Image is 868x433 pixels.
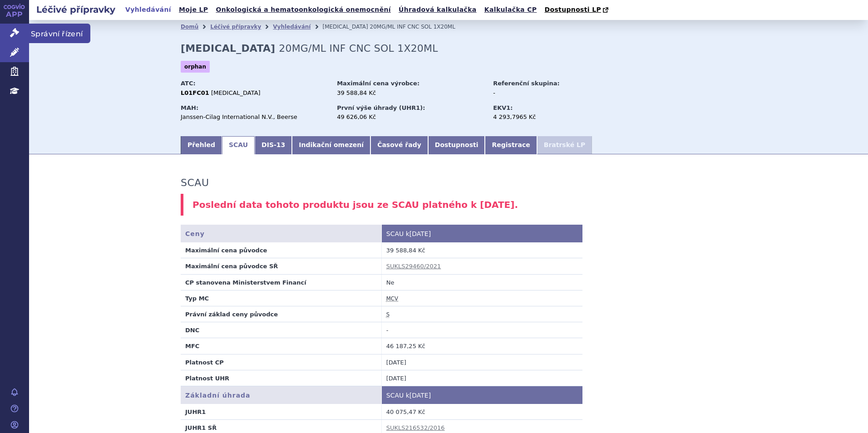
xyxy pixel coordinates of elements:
[381,338,582,354] td: 46 187,25 Kč
[381,242,582,258] td: 39 588,84 Kč
[370,24,455,30] span: 20MG/ML INF CNC SOL 1X20ML
[409,230,431,237] span: [DATE]
[493,80,559,87] strong: Referenční skupina:
[279,43,438,54] span: 20MG/ML INF CNC SOL 1X20ML
[337,104,425,111] strong: První výše úhrady (UHR1):
[185,295,209,302] strong: Typ MC
[381,225,582,242] th: SCAU k
[493,89,595,97] div: -
[381,274,582,290] td: Ne
[181,104,198,111] strong: MAH:
[29,24,90,43] span: Správní řízení
[181,136,222,154] a: Přehled
[210,24,261,30] a: Léčivé přípravky
[409,392,431,399] span: [DATE]
[337,89,484,97] div: 39 588,84 Kč
[222,136,255,154] a: SCAU
[181,89,209,96] strong: L01FC01
[185,311,278,318] strong: Právní základ ceny původce
[176,4,211,16] a: Moje LP
[181,61,210,73] span: orphan
[123,4,174,16] a: Vyhledávání
[485,136,537,154] a: Registrace
[185,375,229,382] strong: Platnost UHR
[381,404,582,420] td: 40 075,47 Kč
[542,4,613,16] a: Dostupnosti LP
[185,327,199,334] strong: DNC
[381,370,582,386] td: [DATE]
[185,359,224,366] strong: Platnost CP
[322,24,368,30] span: [MEDICAL_DATA]
[181,177,209,189] h3: SCAU
[273,24,311,30] a: Vyhledávání
[386,295,398,302] abbr: maximální cena výrobce
[370,136,428,154] a: Časové řady
[185,247,267,254] strong: Maximální cena původce
[255,136,292,154] a: DIS-13
[181,386,381,404] th: Základní úhrada
[386,311,390,318] abbr: stanovena nebo změněna ve správním řízení podle zákona č. 48/1997 Sb. ve znění účinném od 1.1.2008
[181,194,716,216] div: Poslední data tohoto produktu jsou ze SCAU platného k [DATE].
[337,113,484,121] div: 49 626,06 Kč
[213,4,394,16] a: Onkologická a hematoonkologická onemocnění
[185,279,306,286] strong: CP stanovena Ministerstvem Financí
[544,6,601,13] span: Dostupnosti LP
[493,104,513,111] strong: EKV1:
[185,343,199,349] strong: MFC
[292,136,370,154] a: Indikační omezení
[381,354,582,370] td: [DATE]
[181,24,198,30] a: Domů
[211,89,261,96] span: [MEDICAL_DATA]
[181,225,381,242] th: Ceny
[181,43,275,54] strong: [MEDICAL_DATA]
[482,4,540,16] a: Kalkulačka CP
[181,113,328,121] div: Janssen-Cilag International N.V., Beerse
[386,263,441,270] a: SUKLS29460/2021
[29,3,123,16] h2: Léčivé přípravky
[396,4,479,16] a: Úhradová kalkulačka
[185,424,217,431] strong: JUHR1 SŘ
[386,424,445,431] a: SUKLS216532/2016
[337,80,419,87] strong: Maximální cena výrobce:
[381,322,582,338] td: -
[185,408,206,415] strong: JUHR1
[381,386,582,404] th: SCAU k
[181,80,196,87] strong: ATC:
[428,136,485,154] a: Dostupnosti
[493,113,595,121] div: 4 293,7965 Kč
[185,263,278,270] strong: Maximální cena původce SŘ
